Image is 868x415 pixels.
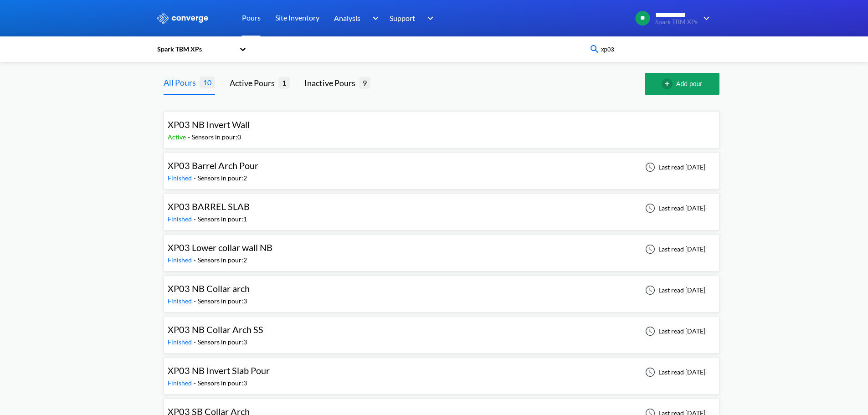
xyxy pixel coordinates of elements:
[188,133,192,141] span: -
[230,77,278,89] div: Active Pours
[164,327,719,334] a: XP03 NB Collar Arch SSFinished-Sensors in pour:3Last read [DATE]
[640,367,708,378] div: Last read [DATE]
[164,204,719,211] a: XP03 BARREL SLABFinished-Sensors in pour:1Last read [DATE]
[156,44,235,54] div: Spark TBM XPs
[640,285,708,296] div: Last read [DATE]
[168,256,194,264] span: Finished
[168,215,194,223] span: Finished
[168,338,194,346] span: Finished
[421,13,436,24] img: downArrow.svg
[198,214,247,224] div: Sensors in pour: 1
[168,133,188,141] span: Active
[194,297,198,305] span: -
[168,379,194,387] span: Finished
[168,365,270,376] span: XP03 NB Invert Slab Pour
[168,174,194,182] span: Finished
[168,242,272,253] span: XP03 Lower collar wall NB
[194,174,198,182] span: -
[640,326,708,337] div: Last read [DATE]
[168,297,194,305] span: Finished
[278,77,290,88] span: 1
[655,19,698,26] span: Spark TBM XPs
[600,44,710,54] input: Type your pour name
[156,12,209,24] img: logo_ewhite.svg
[194,256,198,264] span: -
[390,12,415,24] span: Support
[164,245,719,252] a: XP03 Lower collar wall NBFinished-Sensors in pour:2Last read [DATE]
[164,286,719,293] a: XP03 NB Collar archFinished-Sensors in pour:3Last read [DATE]
[168,324,263,335] span: XP03 NB Collar Arch SS
[164,163,719,170] a: XP03 Barrel Arch PourFinished-Sensors in pour:2Last read [DATE]
[198,255,247,265] div: Sensors in pour: 2
[640,203,708,214] div: Last read [DATE]
[640,162,708,173] div: Last read [DATE]
[164,76,200,89] div: All Pours
[168,283,250,294] span: XP03 NB Collar arch
[200,77,215,88] span: 10
[645,73,719,95] button: Add pour
[164,122,719,129] a: XP03 NB Invert WallActive-Sensors in pour:0
[334,12,360,24] span: Analysis
[359,77,370,88] span: 9
[198,337,247,347] div: Sensors in pour: 3
[194,215,198,223] span: -
[589,44,600,55] img: icon-search-blue.svg
[662,78,676,89] img: add-circle-outline.svg
[194,338,198,346] span: -
[198,173,247,183] div: Sensors in pour: 2
[164,368,719,375] a: XP03 NB Invert Slab PourFinished-Sensors in pour:3Last read [DATE]
[366,13,381,24] img: downArrow.svg
[198,378,247,388] div: Sensors in pour: 3
[640,244,708,255] div: Last read [DATE]
[304,77,359,89] div: Inactive Pours
[198,296,247,306] div: Sensors in pour: 3
[168,119,250,130] span: XP03 NB Invert Wall
[194,379,198,387] span: -
[168,201,250,212] span: XP03 BARREL SLAB
[192,132,241,142] div: Sensors in pour: 0
[698,13,712,24] img: downArrow.svg
[168,160,258,171] span: XP03 Barrel Arch Pour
